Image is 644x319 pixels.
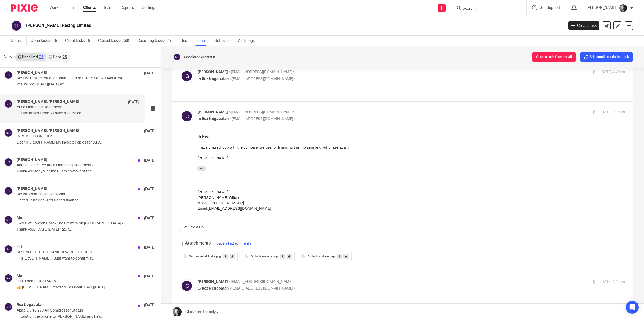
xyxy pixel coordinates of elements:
[17,105,115,110] p: Arkle Financing Documents
[17,198,155,203] p: United Trust Bank Ltd signed finance...
[39,55,43,59] div: 25
[4,303,13,311] img: svg%3E
[50,5,58,10] a: Work
[180,279,193,292] img: svg%3E
[211,55,215,59] span: (1)
[17,158,47,162] h4: [PERSON_NAME]
[120,5,134,10] a: Reports
[17,76,128,81] p: Re: FW: Statement of accounts A18757 [ ref:!00D3z034cO0.!500N20WVVLL:ref ]
[11,4,38,12] img: Pixie
[104,5,112,10] a: Team
[229,280,295,284] span: <[EMAIL_ADDRESS][DOMAIN_NAME]>
[17,169,155,174] p: Thank you for your email. I am now out of the...
[619,4,627,12] img: DSC_9061-3.jpg
[144,187,155,192] p: [DATE]
[568,21,599,30] a: Create task
[229,70,295,74] span: <[EMAIL_ADDRESS][DOMAIN_NAME]>
[128,100,139,105] p: [DATE]
[189,255,215,258] span: Outlook-emailAddre
[11,20,22,31] img: svg%3E
[11,36,27,46] a: Details
[4,129,13,137] img: svg%3E
[17,221,128,226] p: Fwd: FW: London Post - The Brewery on [GEOGRAPHIC_DATA] - 13_06_2025 09_32_52 [KR-30449200-14]
[142,5,156,10] a: Settings
[17,250,128,255] p: RE: UNITED TRUST BANK NEW DIRECT DEBIT
[197,280,228,284] span: [PERSON_NAME]
[242,251,295,262] button: Outlook-website.png
[4,187,13,195] img: svg%3E
[17,274,22,278] h4: Me
[10,73,74,77] a: [EMAIL_ADDRESS][DOMAIN_NAME]
[238,36,259,46] a: Audit logs
[4,54,12,60] span: View
[462,6,510,11] input: Search
[180,240,211,246] h3: Attachments
[17,111,139,116] p: Hi I am afraid I don't - I have requested...
[600,110,625,115] p: [DATE] 2:05pm
[202,117,229,121] span: Rez Negapatan
[180,110,193,123] img: svg%3E
[98,36,133,46] a: Closed tasks (356)
[31,36,61,46] a: Open tasks (13)
[197,117,201,121] span: to
[4,274,13,282] img: svg%3E
[4,216,13,224] img: svg%3E
[202,77,229,81] span: Rez Negapatan
[251,255,272,258] span: Outlook-website
[17,256,155,261] p: Hi [PERSON_NAME], Just want to confirm if...
[66,5,75,10] a: Email
[215,255,221,258] span: .png
[197,77,201,81] span: to
[17,279,128,284] p: P11D benefits 2024/25
[580,52,633,62] button: Add email to existing task
[229,77,295,81] span: <[EMAIL_ADDRESS][DOMAIN_NAME]>
[540,6,560,10] span: Get Support
[214,36,234,46] a: Notes (5)
[17,314,155,319] p: Hi Just on the phone to [PERSON_NAME] and he's...
[17,285,155,290] p: 👍 [PERSON_NAME] reacted via Gmail [DATE][DATE]..
[4,158,13,166] img: svg%3E
[179,36,191,46] a: Files
[17,303,43,307] h4: Rez Negapatan
[600,279,625,285] p: [DATE] 4:44pm
[272,255,278,258] span: .png
[17,245,22,249] h4: rlrl
[197,70,228,74] span: [PERSON_NAME]
[180,69,193,83] img: svg%3E
[144,158,155,163] p: [DATE]
[10,84,74,88] a: [EMAIL_ADDRESS][DOMAIN_NAME]
[197,110,228,114] span: [PERSON_NAME]
[15,53,46,61] a: Received25
[17,216,22,220] h4: Me
[4,100,13,108] img: svg%3E
[308,255,329,258] span: Outlook-address
[4,245,13,253] img: svg%3E
[229,287,295,290] span: <[EMAIL_ADDRESS][DOMAIN_NAME]>
[46,53,69,61] a: Sent25
[299,251,352,262] button: Outlook-address.png
[587,5,616,10] p: [PERSON_NAME]
[173,53,181,61] img: svg%3E
[26,23,453,28] h2: [PERSON_NAME] Racing Limited
[17,227,155,232] p: Thank you. [DATE][DATE] 12:07...
[17,134,128,139] p: INVOICES FOR JULY
[144,245,155,250] p: [DATE]
[180,222,207,231] a: Forward
[144,274,155,279] p: [DATE]
[65,36,94,46] a: Client tasks (0)
[83,5,96,10] a: Clients
[17,192,128,197] p: Re: Information on Cars Sold
[144,129,155,134] p: [DATE]
[215,241,253,246] button: Save all attachments
[197,287,201,290] span: to
[172,52,219,62] button: Associated clients(1)
[144,71,155,76] p: [DATE]
[329,255,335,258] span: .png
[137,36,175,46] a: Recurring tasks (11)
[229,110,295,114] span: <[EMAIL_ADDRESS][DOMAIN_NAME]>
[63,55,67,59] div: 25
[600,69,625,75] p: [DATE] 4:40pm
[183,55,215,59] span: Associated clients
[17,100,79,104] h4: [PERSON_NAME], [PERSON_NAME]
[144,303,155,308] p: [DATE]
